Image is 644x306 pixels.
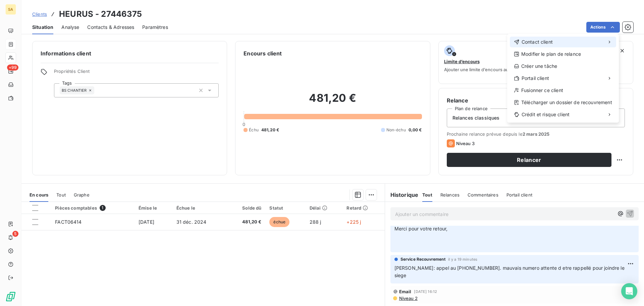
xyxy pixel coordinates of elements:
div: Télécharger un dossier de recouvrement [510,97,616,108]
div: Modifier le plan de relance [510,49,616,59]
span: Crédit et risque client [522,111,570,118]
span: Contact client [522,39,553,45]
div: Actions [507,34,619,123]
div: Fusionner ce client [510,85,616,96]
span: Portail client [522,75,549,82]
div: Créer une tâche [510,61,616,72]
